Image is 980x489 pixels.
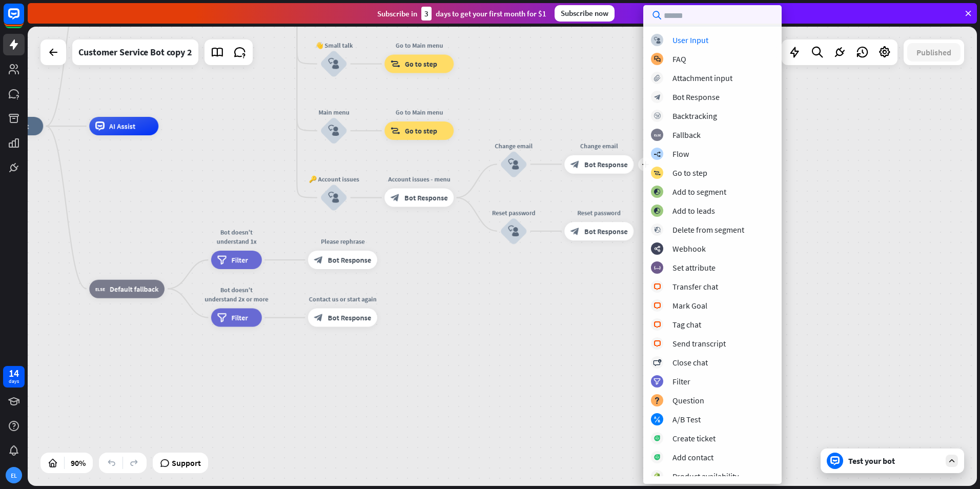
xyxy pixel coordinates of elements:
[672,338,726,349] div: Send transcript
[8,4,39,35] button: Open LiveChat chat widget
[558,141,641,150] div: Change email
[654,170,661,176] i: block_goto
[328,58,339,70] i: block_user_input
[570,227,580,236] i: block_bot_response
[6,467,22,483] div: EL
[907,43,961,62] button: Published
[231,313,248,322] span: Filter
[217,255,227,264] i: filter
[672,149,689,159] div: Flow
[654,340,661,347] i: block_livechat
[306,175,361,184] div: 🔑 Account issues
[654,75,661,81] i: block_attachment
[672,168,707,178] div: Go to step
[314,313,323,322] i: block_bot_response
[672,262,716,273] div: Set attribute
[672,35,708,45] div: User Input
[328,255,372,264] span: Bot Response
[328,313,372,322] span: Bot Response
[391,193,400,202] i: block_bot_response
[405,59,437,69] span: Go to step
[314,255,323,264] i: block_bot_response
[672,243,706,254] div: Webhook
[654,151,661,157] i: builder_tree
[672,92,720,102] div: Bot Response
[570,159,580,169] i: block_bot_response
[301,295,384,304] div: Contact us or start again
[654,227,661,233] i: block_delete_from_segment
[9,369,19,378] div: 14
[78,39,192,65] div: Customer Service Bot copy 2
[328,192,339,203] i: block_user_input
[672,281,718,292] div: Transfer chat
[486,141,541,150] div: Change email
[672,414,701,424] div: A/B Test
[584,227,628,236] span: Bot Response
[405,126,437,135] span: Go to step
[391,126,400,135] i: block_goto
[654,397,660,404] i: block_question
[584,159,628,169] span: Bot Response
[306,108,361,117] div: Main menu
[672,300,707,311] div: Mark Goal
[328,125,339,136] i: block_user_input
[672,319,701,330] div: Tag chat
[672,54,686,64] div: FAQ
[654,246,661,252] i: webhooks
[642,161,649,168] i: plus
[848,456,941,466] div: Test your bot
[672,433,716,443] div: Create ticket
[654,132,661,138] i: block_fallback
[654,302,661,309] i: block_livechat
[508,158,519,170] i: block_user_input
[110,284,158,293] span: Default fallback
[654,321,661,328] i: block_livechat
[301,237,384,246] div: Please rephrase
[654,189,661,195] i: block_add_to_segment
[204,286,269,304] div: Bot doesn't understand 2x or more
[306,41,361,50] div: 👋 Small talk
[654,94,661,100] i: block_bot_response
[217,313,227,322] i: filter
[654,416,661,423] i: block_ab_testing
[378,108,461,117] div: Go to Main menu
[3,366,25,388] a: 14 days
[172,455,201,471] span: Support
[378,41,461,50] div: Go to Main menu
[672,357,708,368] div: Close chat
[421,7,432,21] div: 3
[391,59,400,69] i: block_goto
[672,111,717,121] div: Backtracking
[654,208,661,214] i: block_add_to_segment
[204,228,269,246] div: Bot doesn't understand 1x
[558,208,641,217] div: Reset password
[672,73,732,83] div: Attachment input
[672,206,715,216] div: Add to leads
[672,452,713,462] div: Add contact
[672,130,701,140] div: Fallback
[672,471,739,481] div: Product availability
[653,359,661,366] i: block_close_chat
[555,5,615,22] div: Subscribe now
[486,208,541,217] div: Reset password
[95,284,105,293] i: block_fallback
[654,283,661,290] i: block_livechat
[377,7,546,21] div: Subscribe in days to get your first month for $1
[654,264,661,271] i: block_set_attribute
[508,226,519,237] i: block_user_input
[654,113,661,119] i: block_backtracking
[672,376,690,386] div: Filter
[654,378,661,385] i: filter
[231,255,248,264] span: Filter
[378,175,461,184] div: Account issues - menu
[672,395,704,405] div: Question
[9,378,19,385] div: days
[672,225,744,235] div: Delete from segment
[672,187,726,197] div: Add to segment
[654,56,661,63] i: block_faq
[404,193,448,202] span: Bot Response
[654,37,661,44] i: block_user_input
[68,455,89,471] div: 90%
[109,121,135,131] span: AI Assist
